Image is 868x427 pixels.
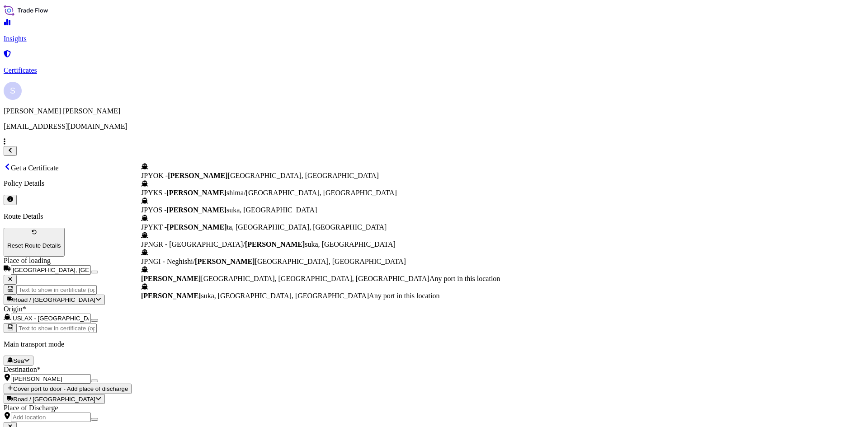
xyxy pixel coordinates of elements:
p: [EMAIL_ADDRESS][DOMAIN_NAME] [4,122,864,131]
span: [GEOGRAPHIC_DATA], [GEOGRAPHIC_DATA], [GEOGRAPHIC_DATA] [141,275,429,282]
div: Place of loading [4,257,864,265]
span: suka, [GEOGRAPHIC_DATA], [GEOGRAPHIC_DATA] [141,292,369,300]
input: Place of loading [11,265,91,275]
button: Show suggestions [91,271,98,273]
span: JPYOS - suka, [GEOGRAPHIC_DATA] [141,206,317,214]
input: Text to appear on certificate [17,324,97,333]
span: JPYOK - [GEOGRAPHIC_DATA], [GEOGRAPHIC_DATA] [141,172,379,179]
b: [PERSON_NAME] [167,223,226,231]
div: Origin [4,305,864,313]
span: S [10,86,15,95]
b: [PERSON_NAME] [141,292,201,300]
p: Route Details [4,212,864,221]
button: Select transport [4,356,33,366]
div: Destination [4,366,864,374]
input: Destination [11,374,91,384]
button: Show suggestions [91,418,98,421]
b: [PERSON_NAME] [245,240,305,248]
button: Show suggestions [91,380,98,382]
b: [PERSON_NAME] [166,206,226,214]
span: Any port in this location [429,275,500,282]
div: Show suggestions [141,163,500,300]
p: Reset Route Details [7,242,61,249]
button: Select transport [4,295,105,305]
p: Certificates [4,66,864,75]
span: JPNGR - [GEOGRAPHIC_DATA]/ suka, [GEOGRAPHIC_DATA] [141,240,396,248]
p: Policy Details [4,179,864,188]
span: JPNGI - Neghishi/ [GEOGRAPHIC_DATA], [GEOGRAPHIC_DATA] [141,258,406,265]
b: [PERSON_NAME] [195,258,255,265]
b: [PERSON_NAME] [168,172,227,179]
button: Show suggestions [91,319,98,322]
p: [PERSON_NAME] [PERSON_NAME] [4,107,864,115]
input: Origin [11,314,91,323]
input: Place of Discharge [11,413,91,422]
p: Get a Certificate [4,163,864,172]
span: Cover port to door - Add place of discharge [13,386,128,393]
button: Select transport [4,394,105,404]
p: Insights [4,35,864,43]
span: JPYKT - ta, [GEOGRAPHIC_DATA], [GEOGRAPHIC_DATA] [141,223,387,231]
span: Road / [GEOGRAPHIC_DATA] [13,297,95,304]
input: Text to appear on certificate [17,285,97,295]
b: [PERSON_NAME] [166,189,226,197]
span: Any port in this location [369,292,439,300]
b: [PERSON_NAME] [141,275,201,282]
span: Road / [GEOGRAPHIC_DATA] [13,396,95,403]
span: JPYKS - shima/[GEOGRAPHIC_DATA], [GEOGRAPHIC_DATA] [141,189,397,197]
div: Place of Discharge [4,404,864,412]
span: Sea [13,357,24,364]
p: Main transport mode [4,340,864,348]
